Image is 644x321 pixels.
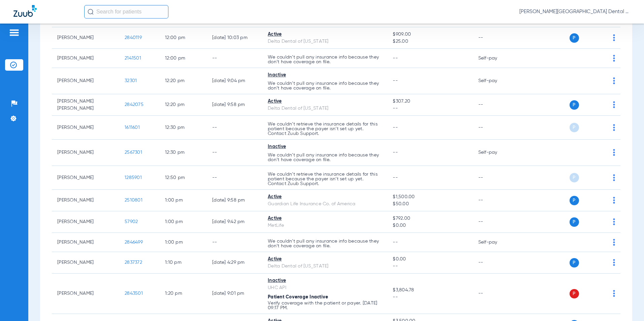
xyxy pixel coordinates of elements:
[268,277,382,284] div: Inactive
[268,55,382,64] p: We couldn’t pull any insurance info because they don’t have coverage on file.
[160,116,207,140] td: 12:30 PM
[393,193,467,201] span: $1,500.00
[613,259,615,266] img: group-dot-blue.svg
[207,68,262,94] td: [DATE] 9:04 PM
[393,78,398,83] span: --
[570,100,579,110] span: P
[613,197,615,204] img: group-dot-blue.svg
[613,149,615,156] img: group-dot-blue.svg
[393,215,467,222] span: $792.00
[473,274,518,314] td: --
[52,140,119,166] td: [PERSON_NAME]
[207,274,262,314] td: [DATE] 9:01 PM
[207,190,262,211] td: [DATE] 9:58 PM
[268,98,382,105] div: Active
[268,201,382,208] div: Guardian Life Insurance Co. of America
[52,190,119,211] td: [PERSON_NAME]
[125,125,140,130] span: 1611601
[473,233,518,252] td: Self-pay
[610,289,644,321] iframe: Chat Widget
[125,291,143,296] span: 2843501
[125,56,141,61] span: 2141501
[393,31,467,38] span: $909.00
[125,78,137,83] span: 32301
[268,215,382,222] div: Active
[207,49,262,68] td: --
[268,301,382,310] p: Verify coverage with the patient or payer. [DATE] 09:17 PM.
[52,116,119,140] td: [PERSON_NAME]
[473,116,518,140] td: --
[393,150,398,155] span: --
[393,256,467,263] span: $0.00
[268,38,382,45] div: Delta Dental of [US_STATE]
[207,27,262,49] td: [DATE] 10:03 PM
[268,172,382,186] p: We couldn’t retrieve the insurance details for this patient because the payer isn’t set up yet. C...
[613,34,615,41] img: group-dot-blue.svg
[613,77,615,84] img: group-dot-blue.svg
[393,287,467,294] span: $3,804.78
[160,27,207,49] td: 12:00 PM
[125,102,143,107] span: 2842075
[207,94,262,116] td: [DATE] 9:58 PM
[160,233,207,252] td: 1:00 PM
[52,233,119,252] td: [PERSON_NAME]
[570,196,579,205] span: P
[570,33,579,43] span: P
[570,123,579,132] span: P
[473,49,518,68] td: Self-pay
[160,140,207,166] td: 12:30 PM
[268,239,382,248] p: We couldn’t pull any insurance info because they don’t have coverage on file.
[473,68,518,94] td: Self-pay
[613,124,615,131] img: group-dot-blue.svg
[52,94,119,116] td: [PERSON_NAME] [PERSON_NAME]
[207,166,262,190] td: --
[393,125,398,130] span: --
[268,263,382,270] div: Delta Dental of [US_STATE]
[473,94,518,116] td: --
[160,94,207,116] td: 12:20 PM
[125,240,143,245] span: 2846499
[125,175,142,180] span: 1285901
[52,211,119,233] td: [PERSON_NAME]
[268,222,382,229] div: MetLife
[570,217,579,227] span: P
[473,166,518,190] td: --
[268,31,382,38] div: Active
[207,252,262,274] td: [DATE] 4:29 PM
[52,252,119,274] td: [PERSON_NAME]
[519,8,631,15] span: [PERSON_NAME][GEOGRAPHIC_DATA] Dental - [PERSON_NAME][GEOGRAPHIC_DATA] Dental
[393,263,467,270] span: --
[125,35,142,40] span: 2840119
[570,258,579,267] span: P
[160,190,207,211] td: 1:00 PM
[613,55,615,62] img: group-dot-blue.svg
[52,27,119,49] td: [PERSON_NAME]
[125,150,142,155] span: 2567301
[207,116,262,140] td: --
[570,173,579,182] span: P
[613,218,615,225] img: group-dot-blue.svg
[613,239,615,246] img: group-dot-blue.svg
[473,252,518,274] td: --
[473,140,518,166] td: Self-pay
[393,240,398,245] span: --
[52,166,119,190] td: [PERSON_NAME]
[613,101,615,108] img: group-dot-blue.svg
[393,98,467,105] span: $307.20
[393,175,398,180] span: --
[268,122,382,136] p: We couldn’t retrieve the insurance details for this patient because the payer isn’t set up yet. C...
[84,5,168,19] input: Search for patients
[9,29,20,37] img: hamburger-icon
[393,201,467,208] span: $50.00
[160,49,207,68] td: 12:00 PM
[570,289,579,298] span: P
[52,49,119,68] td: [PERSON_NAME]
[207,211,262,233] td: [DATE] 9:42 PM
[160,211,207,233] td: 1:00 PM
[268,295,328,299] span: Patient Coverage Inactive
[88,9,94,15] img: Search Icon
[473,211,518,233] td: --
[207,233,262,252] td: --
[268,284,382,291] div: UHC API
